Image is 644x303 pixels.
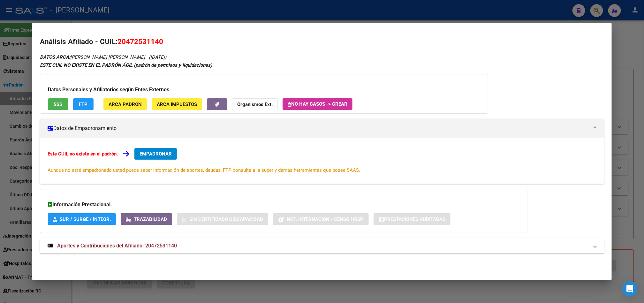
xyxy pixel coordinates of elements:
[48,167,360,173] span: Aunque no esté empadronado usted puede saber información de aportes, deudas, FTP, consulta a la s...
[60,216,111,222] span: SUR / SURGE / INTEGR.
[40,54,145,60] span: [PERSON_NAME] [PERSON_NAME]
[152,98,202,110] button: ARCA Impuestos
[384,216,445,222] span: Prestaciones Auditadas
[237,102,273,107] strong: Organismos Ext.
[232,98,278,110] button: Organismos Ext.
[622,281,638,297] div: Open Intercom Messenger
[79,102,87,107] span: FTP
[177,213,268,225] button: Sin Certificado Discapacidad
[273,213,369,225] button: Not. Internacion / Censo Hosp.
[48,125,589,132] mat-panel-title: Datos de Empadronamiento
[73,98,94,110] button: FTP
[40,119,604,138] mat-expansion-panel-header: Datos de Empadronamiento
[40,54,70,60] strong: DATOS ARCA:
[121,213,172,225] button: Trazabilidad
[40,36,604,47] h2: Análisis Afiliado - CUIL:
[103,98,147,110] button: ARCA Padrón
[117,37,163,46] span: 20472531140
[48,98,68,110] button: SSS
[134,148,177,160] button: EMPADRONAR
[48,86,480,94] h3: Datos Personales y Afiliatorios según Entes Externos:
[374,213,451,225] button: Prestaciones Auditadas
[40,238,604,254] mat-expansion-panel-header: Aportes y Contribuciones del Afiliado: 20472531140
[288,101,347,107] span: No hay casos -> Crear
[140,151,172,157] span: EMPADRONAR
[48,201,519,208] h3: Información Prestacional:
[40,62,212,68] strong: ESTE CUIL NO EXISTE EN EL PADRÓN ÁGIL (padrón de permisos y liquidaciones)
[40,138,604,184] div: Datos de Empadronamiento
[48,213,116,225] button: SUR / SURGE / INTEGR.
[283,98,352,110] button: No hay casos -> Crear
[48,151,118,157] strong: Este CUIL no existe en el padrón.
[157,102,197,107] span: ARCA Impuestos
[134,216,167,222] span: Trazabilidad
[189,216,263,222] span: Sin Certificado Discapacidad
[109,102,142,107] span: ARCA Padrón
[149,54,166,60] span: ([DATE])
[287,216,364,222] span: Not. Internacion / Censo Hosp.
[54,102,62,107] span: SSS
[57,243,177,249] span: Aportes y Contribuciones del Afiliado: 20472531140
